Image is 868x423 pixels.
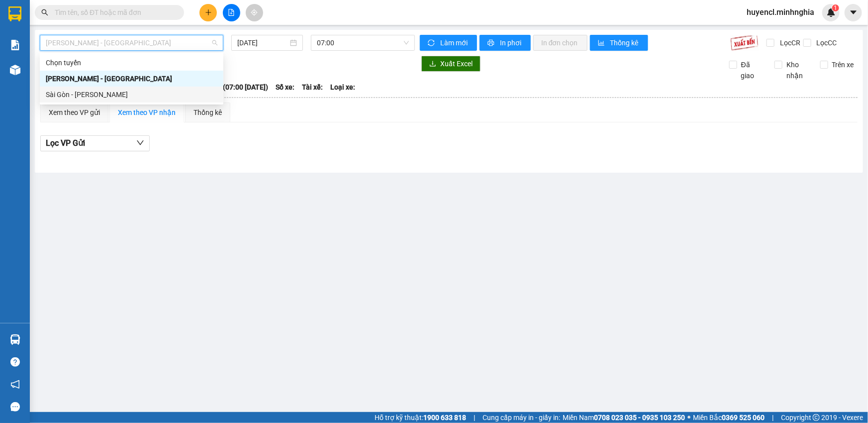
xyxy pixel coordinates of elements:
[49,107,100,118] div: Xem theo VP gửi
[782,59,812,81] span: Kho nhận
[46,137,85,149] span: Lọc VP Gửi
[480,35,531,51] button: printerIn phơi
[849,8,858,17] span: caret-down
[228,9,235,16] span: file-add
[428,39,436,47] span: sync
[302,82,323,93] span: Tài xế:
[482,412,560,423] span: Cung cấp máy in - giấy in:
[776,37,802,48] span: Lọc CR
[834,4,837,11] span: 1
[813,37,839,48] span: Lọc CC
[40,71,223,87] div: Phan Rí - Sài Gòn
[136,139,144,147] span: down
[423,414,466,422] strong: 1900 633 818
[40,55,223,71] div: Chọn tuyến
[118,107,176,118] div: Xem theo VP nhận
[487,39,496,47] span: printer
[730,35,759,51] img: 9k=
[41,9,48,16] span: search
[722,414,765,422] strong: 0369 525 060
[10,380,20,389] span: notification
[330,82,355,93] span: Loại xe:
[46,73,217,84] div: [PERSON_NAME] - [GEOGRAPHIC_DATA]
[195,82,268,93] span: Chuyến: (07:00 [DATE])
[46,57,217,68] div: Chọn tuyến
[693,412,765,423] span: Miền Bắc
[40,135,150,151] button: Lọc VP Gửi
[375,412,466,423] span: Hỗ trợ kỹ thuật:
[440,37,469,48] span: Làm mới
[594,414,685,422] strong: 0708 023 035 - 0935 103 250
[46,89,217,100] div: Sài Gòn - [PERSON_NAME]
[8,6,21,21] img: logo-vxr
[421,56,481,72] button: downloadXuất Excel
[420,35,477,51] button: syncLàm mới
[474,412,475,423] span: |
[223,4,240,21] button: file-add
[10,402,20,412] span: message
[739,6,822,18] span: huyencl.minhnghia
[317,35,409,50] span: 07:00
[828,59,858,70] span: Trên xe
[10,334,20,345] img: warehouse-icon
[590,35,648,51] button: bar-chartThống kê
[237,37,288,48] input: 11/08/2025
[251,9,258,16] span: aim
[687,416,690,420] span: ⚪️
[193,107,222,118] div: Thống kê
[813,414,820,421] span: copyright
[827,8,836,17] img: icon-new-feature
[246,4,263,21] button: aim
[598,39,606,47] span: bar-chart
[55,7,172,18] input: Tìm tên, số ĐT hoặc mã đơn
[10,65,20,75] img: warehouse-icon
[10,357,20,367] span: question-circle
[533,35,587,51] button: In đơn chọn
[845,4,862,21] button: caret-down
[832,4,839,11] sup: 1
[46,35,217,50] span: Phan Rí - Sài Gòn
[40,87,223,103] div: Sài Gòn - Phan Rí
[737,59,767,81] span: Đã giao
[276,82,294,93] span: Số xe:
[205,9,212,16] span: plus
[563,412,685,423] span: Miền Nam
[772,412,773,423] span: |
[10,40,20,50] img: solution-icon
[610,37,640,48] span: Thống kê
[500,37,523,48] span: In phơi
[199,4,217,21] button: plus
